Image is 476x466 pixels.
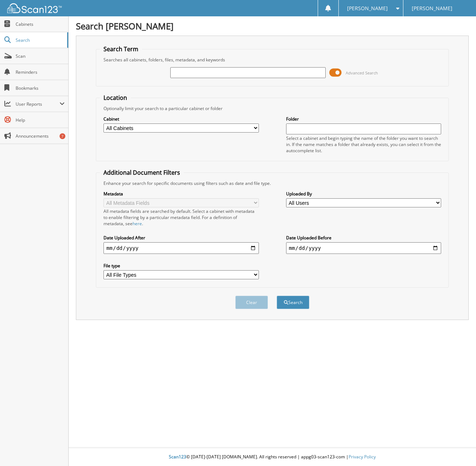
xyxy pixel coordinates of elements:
[286,242,441,254] input: end
[16,101,60,107] span: User Reports
[16,21,65,27] span: Cabinets
[100,169,184,177] legend: Additional Document Filters
[235,296,268,309] button: Clear
[286,135,441,154] div: Select a cabinet and begin typing the name of the folder you want to search in. If the name match...
[103,242,259,254] input: start
[69,448,476,466] div: © [DATE]-[DATE] [DOMAIN_NAME]. All rights reserved | appg03-scan123-com |
[100,45,142,53] legend: Search Term
[103,263,259,269] label: File type
[412,6,452,11] span: [PERSON_NAME]
[7,3,62,13] img: scan123-logo-white.svg
[286,191,441,197] label: Uploaded By
[277,296,309,309] button: Search
[16,53,65,59] span: Scan
[100,105,445,112] div: Optionally limit your search to a particular cabinet or folder
[16,133,65,139] span: Announcements
[346,70,378,76] span: Advanced Search
[16,37,64,43] span: Search
[103,235,259,241] label: Date Uploaded After
[16,85,65,91] span: Bookmarks
[76,20,469,32] h1: Search [PERSON_NAME]
[286,235,441,241] label: Date Uploaded Before
[103,191,259,197] label: Metadata
[169,454,186,460] span: Scan123
[60,133,65,139] div: 7
[286,116,441,122] label: Folder
[133,220,142,227] a: here
[100,57,445,63] div: Searches all cabinets, folders, files, metadata, and keywords
[347,6,388,11] span: [PERSON_NAME]
[103,116,259,122] label: Cabinet
[100,180,445,186] div: Enhance your search for specific documents using filters such as date and file type.
[100,94,131,102] legend: Location
[349,454,376,460] a: Privacy Policy
[103,208,259,227] div: All metadata fields are searched by default. Select a cabinet with metadata to enable filtering b...
[16,117,65,123] span: Help
[16,69,65,75] span: Reminders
